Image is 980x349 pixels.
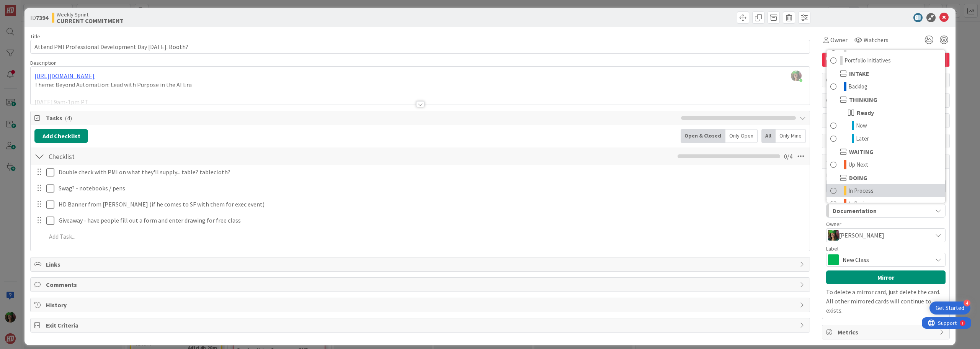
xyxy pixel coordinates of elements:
div: Documentation [826,50,946,203]
span: Owner [826,221,841,227]
span: Metrics [838,328,936,337]
span: Support [16,1,35,10]
a: Later [826,132,945,145]
a: In Review [826,197,945,210]
img: zMbp8UmSkcuFrGHA6WMwLokxENeDinhm.jpg [791,70,802,81]
span: DOING [849,173,867,182]
span: Up Next [848,160,868,169]
span: Description [30,59,57,66]
a: Up Next [826,158,945,171]
span: 0 / 4 [784,152,792,161]
input: Add Checklist... [46,149,218,163]
label: Title [30,33,40,40]
span: In Review [848,199,872,208]
span: Documentation [833,206,877,216]
span: Column [826,197,843,202]
button: Add Checklist [34,129,88,143]
div: Only Mine [776,129,806,143]
p: To delete a mirror card, just delete the card. All other mirrored cards will continue to exists. [826,287,946,315]
span: ID [30,13,48,22]
p: Giveaway - have people fill out a form and enter drawing for free class [59,216,804,225]
p: Swag? - notebooks / pens [59,184,804,193]
span: Ready [857,108,874,117]
a: In Process [826,184,945,197]
button: Documentation [826,204,946,218]
span: THINKING [849,95,877,104]
div: 4 [964,300,970,306]
a: Backlog [826,80,945,93]
p: Double check with PMI on what they'll supply... table? tablecloth? [59,168,804,177]
div: Open & Closed [681,129,725,143]
span: Links [46,260,796,269]
p: Theme: Beyond Automation: Lead with Purpose in the AI Era [34,80,806,89]
div: Open Get Started checklist, remaining modules: 4 [929,301,970,315]
span: Label [826,246,838,251]
p: HD Banner from [PERSON_NAME] (if he comes to SF with them for exec event) [59,200,804,209]
span: New Class [843,254,928,265]
span: Comments [46,280,796,289]
div: Only Open [725,129,758,143]
span: History [46,300,796,310]
button: Mirror [826,270,946,284]
b: 7394 [36,14,48,21]
span: Now [856,121,867,130]
div: 1 [40,3,42,9]
span: ( 4 ) [65,114,72,122]
b: CURRENT COMMITMENT [57,18,124,24]
span: WAITING [849,147,874,156]
input: type card name here... [30,40,810,54]
span: Watchers [864,35,889,44]
a: Portfolio Initiatives [826,54,945,67]
span: Backlog [848,82,867,91]
span: Tasks [46,113,677,123]
a: Now [826,119,945,132]
span: [PERSON_NAME] [839,231,884,240]
span: Weekly Sprint [57,11,124,18]
div: Get Started [936,304,964,312]
span: Portfolio Initiatives [844,56,891,65]
span: Exit Criteria [46,321,796,330]
span: Later [856,134,869,143]
a: [URL][DOMAIN_NAME] [34,72,95,80]
img: SL [828,230,839,241]
div: All [761,129,776,143]
span: INTAKE [849,69,869,78]
span: In Process [848,186,874,195]
span: Owner [830,35,848,44]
